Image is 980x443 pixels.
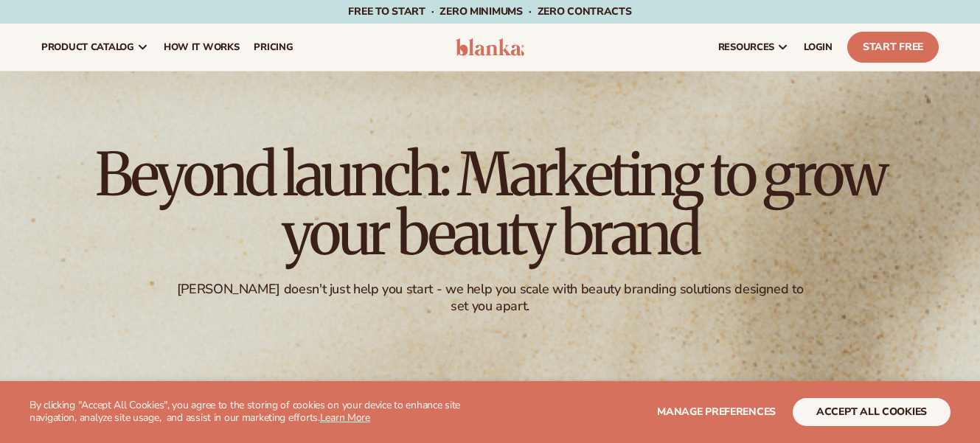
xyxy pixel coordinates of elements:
span: product catalog [41,41,134,53]
span: resources [718,41,774,53]
a: Start Free [847,32,939,63]
span: LOGIN [804,41,833,53]
h1: Beyond launch: Marketing to grow your beauty brand [85,145,896,263]
div: [PERSON_NAME] doesn't just help you start - we help you scale with beauty branding solutions desi... [171,281,809,315]
a: product catalog [34,24,156,71]
p: By clicking "Accept All Cookies", you agree to the storing of cookies on your device to enhance s... [29,400,477,425]
span: Manage preferences [657,405,776,419]
span: Free to start · ZERO minimums · ZERO contracts [348,4,631,18]
a: How It Works [156,24,247,71]
a: resources [711,24,796,71]
img: logo [456,38,525,56]
a: pricing [246,24,300,71]
a: Learn More [320,411,370,425]
button: Manage preferences [657,398,776,426]
a: LOGIN [796,24,840,71]
button: accept all cookies [793,398,951,426]
span: pricing [254,41,293,53]
span: How It Works [164,41,240,53]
